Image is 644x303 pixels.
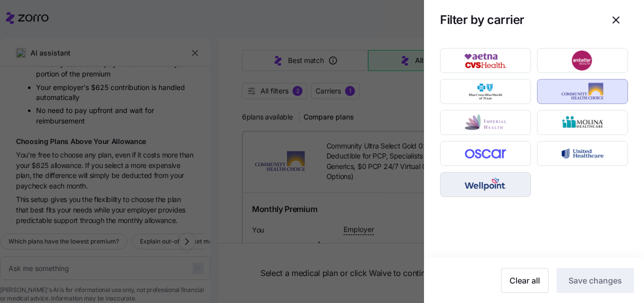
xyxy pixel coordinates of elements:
span: Save changes [568,274,622,286]
img: Molina [546,112,619,132]
img: UnitedHealthcare [546,143,619,163]
button: Clear all [501,268,548,293]
img: Ambetter [546,50,619,70]
button: Save changes [556,268,634,293]
img: Community Health Choice [546,81,619,101]
h1: Filter by carrier [440,12,596,27]
span: Clear all [509,274,540,286]
img: Wellpoint [449,174,522,194]
img: Imperial Health Plan [449,112,522,132]
img: Oscar [449,143,522,163]
img: Blue Cross and Blue Shield of Texas [449,81,522,101]
img: Aetna CVS Health [449,50,522,70]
